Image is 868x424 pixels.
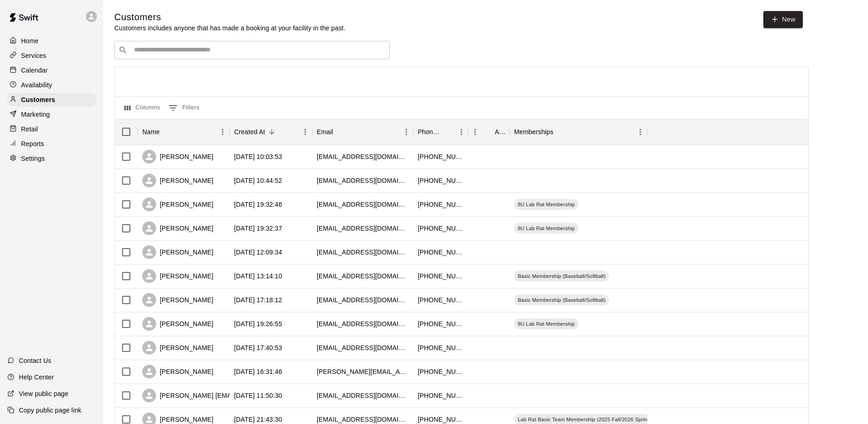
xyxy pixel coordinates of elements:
div: golden378@gmail.com [317,295,409,305]
div: +19165484576 [418,271,464,281]
div: [PERSON_NAME] [142,269,213,283]
p: Customers includes anyone that has made a booking at your facility in the past. [114,23,346,33]
a: Customers [7,93,96,107]
p: Settings [21,154,45,163]
div: Email [312,119,413,145]
div: Created At [230,119,312,145]
p: Services [21,51,46,60]
div: karynmai@gmail.com [317,224,409,233]
div: 2025-09-06 10:03:53 [234,152,282,161]
button: Menu [633,125,647,139]
p: Availability [21,80,52,90]
button: Sort [442,125,454,138]
div: Created At [234,119,265,145]
button: Sort [160,125,173,138]
div: [PERSON_NAME] [142,150,213,164]
div: 2025-08-31 13:14:10 [234,271,282,281]
div: lindatluong@gmail.com [317,319,409,328]
p: Retail [21,124,38,134]
button: Select columns [122,101,162,115]
div: 2025-08-26 17:40:53 [234,343,282,352]
div: 2025-09-05 10:44:52 [234,176,282,185]
div: Name [142,119,160,145]
div: Memberships [510,119,647,145]
div: Services [7,49,96,62]
button: Sort [265,125,278,138]
a: Retail [7,122,96,136]
a: New [763,11,803,28]
button: Sort [333,125,346,138]
span: 8U Lab Rat Membership [514,201,578,208]
div: [PERSON_NAME] [142,341,213,355]
span: Lab Rat Basic Team Membership (2025 Fall/2026 Spring) [514,416,656,423]
div: +12096133959 [418,367,464,376]
div: +12094824506 [418,248,464,257]
span: Basic Membership (Baseball/Softball) [514,272,609,280]
div: dbackdad3036@gmail.com [317,176,409,185]
div: 8U Lab Rat Membership [514,318,578,329]
div: Basic Membership (Baseball/Softball) [514,294,609,305]
div: +19162302726 [418,176,464,185]
div: [PERSON_NAME] [142,221,213,235]
div: [PERSON_NAME] [142,365,213,379]
button: Menu [399,125,413,139]
div: 2025-08-20 21:43:30 [234,415,282,424]
span: 8U Lab Rat Membership [514,225,578,232]
div: [PERSON_NAME] [142,245,213,259]
div: +19166283743 [418,415,464,424]
div: 8U Lab Rat Membership [514,223,578,234]
button: Menu [298,125,312,139]
div: +14087060775 [418,224,464,233]
div: Phone Number [413,119,468,145]
button: Show filters [166,101,202,115]
div: [PERSON_NAME] [142,317,213,331]
p: Contact Us [19,356,51,365]
div: oakr8r12@gmail.com [317,343,409,352]
div: jmutulo@gmail.com [317,152,409,161]
p: Copy public page link [19,406,81,415]
div: Name [138,119,230,145]
div: +19168737686 [418,200,464,209]
div: Age [468,119,510,145]
button: Menu [454,125,468,139]
div: Basic Membership (Baseball/Softball) [514,271,609,282]
p: Calendar [21,66,48,75]
span: 8U Lab Rat Membership [514,320,578,328]
div: 2025-09-02 12:09:34 [234,248,282,257]
div: Search customers by name or email [114,41,390,59]
div: 2025-08-29 17:18:12 [234,295,282,305]
div: [PERSON_NAME] [142,198,213,211]
div: +19162153454 [418,319,464,328]
p: Home [21,36,39,45]
div: reynon454@gmail.com [317,391,409,400]
p: Marketing [21,110,50,119]
a: Home [7,34,96,48]
div: +19165010143 [418,391,464,400]
div: 2025-08-28 19:26:55 [234,319,282,328]
p: Help Center [19,373,54,382]
button: Menu [216,125,230,139]
span: Basic Membership (Baseball/Softball) [514,296,609,304]
a: Calendar [7,63,96,77]
div: +19169495900 [418,152,464,161]
a: Reports [7,137,96,151]
div: [PERSON_NAME] [142,293,213,307]
p: View public page [19,389,68,398]
div: andymoore1979@gmail.com [317,271,409,281]
div: scott@scconstruction.biz [317,367,409,376]
div: kerryduong@hotmail.com [317,200,409,209]
div: 2025-09-03 19:32:37 [234,224,282,233]
div: 2025-08-25 11:50:30 [234,391,282,400]
a: Marketing [7,107,96,121]
div: [PERSON_NAME] [EMAIL_ADDRESS][DOMAIN_NAME] [142,389,326,402]
p: Reports [21,139,44,148]
a: Availability [7,78,96,92]
div: linav4409@yahoo.com [317,415,409,424]
div: 2025-08-26 16:31:46 [234,367,282,376]
div: Memberships [514,119,554,145]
